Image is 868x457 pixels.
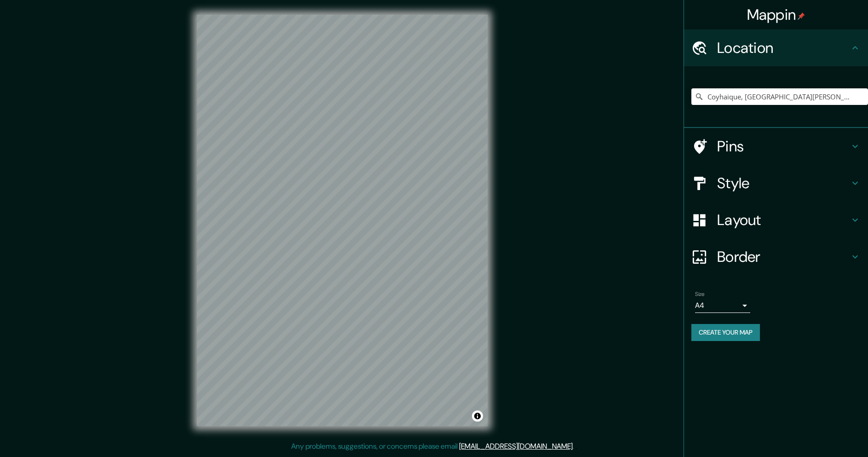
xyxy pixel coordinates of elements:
[684,202,868,238] div: Layout
[291,441,574,452] p: Any problems, suggestions, or concerns please email .
[717,39,850,57] h4: Location
[691,88,868,105] input: Pick your city or area
[695,298,750,313] div: A4
[684,165,868,202] div: Style
[197,15,488,426] canvas: Map
[472,411,483,422] button: Toggle attribution
[459,441,573,451] a: [EMAIL_ADDRESS][DOMAIN_NAME]
[717,137,850,156] h4: Pins
[717,211,850,229] h4: Layout
[574,441,575,452] div: .
[684,238,868,275] div: Border
[717,248,850,266] h4: Border
[747,6,805,24] h4: Mappin
[684,128,868,165] div: Pins
[684,29,868,66] div: Location
[691,324,760,341] button: Create your map
[695,290,705,298] label: Size
[717,174,850,192] h4: Style
[575,441,577,452] div: .
[798,12,805,20] img: pin-icon.png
